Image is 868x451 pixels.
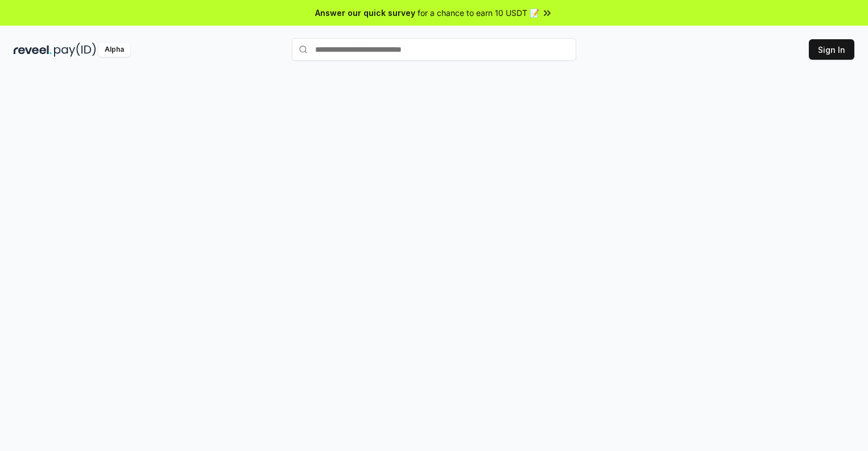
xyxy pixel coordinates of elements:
[418,7,539,19] span: for a chance to earn 10 USDT 📝
[54,43,96,57] img: pay_id
[315,7,415,19] span: Answer our quick survey
[14,43,52,57] img: reveel_dark
[809,39,854,60] button: Sign In
[98,43,130,57] div: Alpha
